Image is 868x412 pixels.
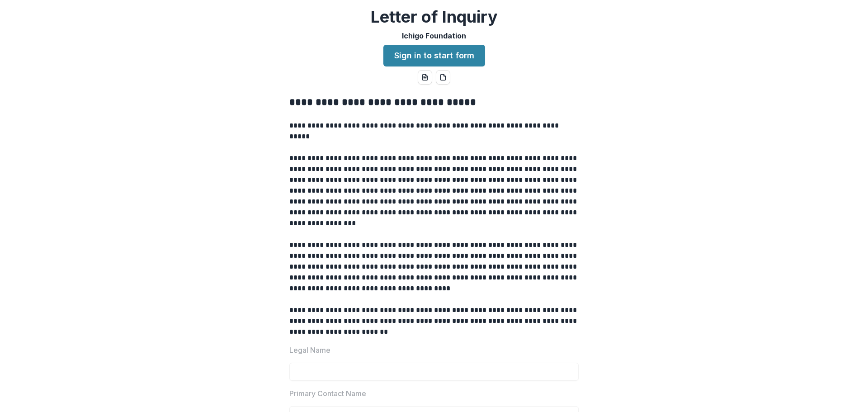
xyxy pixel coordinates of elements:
[418,70,432,85] button: word-download
[383,45,485,66] a: Sign in to start form
[289,388,366,399] p: Primary Contact Name
[402,30,466,41] p: Ichigo Foundation
[436,70,450,85] button: pdf-download
[371,7,498,27] h2: Letter of Inquiry
[289,345,330,355] p: Legal Name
